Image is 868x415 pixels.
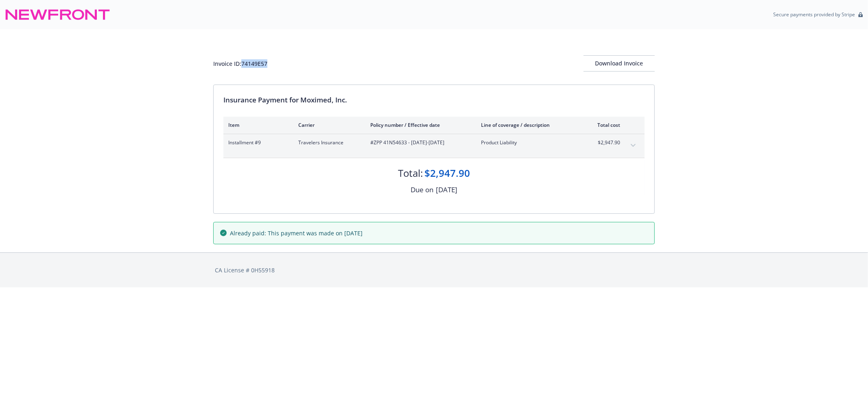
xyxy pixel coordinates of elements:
span: Product Liability [481,139,577,146]
div: Item [228,122,285,128]
div: Carrier [298,122,357,128]
button: expand content [627,139,640,152]
span: Travelers Insurance [298,139,357,146]
button: Download Invoice [584,55,655,72]
div: Line of coverage / description [481,122,577,128]
div: Policy number / Effective date [370,122,468,128]
div: CA License # 0H55918 [215,266,653,274]
span: Already paid: This payment was made on [DATE] [230,229,363,237]
span: Installment #9 [228,139,285,146]
span: #ZPP 41N54633 - [DATE]-[DATE] [370,139,468,146]
div: Invoice ID: 74149E57 [213,59,267,68]
div: Total cost [590,122,620,128]
div: Download Invoice [584,56,655,71]
div: $2,947.90 [424,166,470,180]
div: Insurance Payment for Moximed, Inc. [223,95,645,105]
div: Due on [411,185,433,195]
span: $2,947.90 [590,139,620,146]
div: [DATE] [436,185,457,195]
div: Installment #9Travelers Insurance#ZPP 41N54633 - [DATE]-[DATE]Product Liability$2,947.90expand co... [223,134,645,158]
div: Total: [398,166,423,180]
p: Secure payments provided by Stripe [773,11,855,18]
